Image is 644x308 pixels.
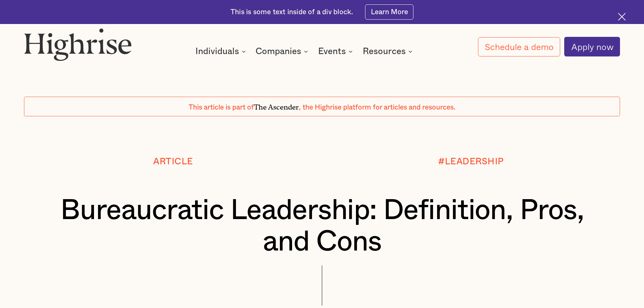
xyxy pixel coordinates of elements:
[24,28,132,61] img: Highrise logo
[195,47,239,55] div: Individuals
[195,47,248,55] div: Individuals
[365,4,413,20] a: Learn More
[299,104,455,111] span: , the Highrise platform for articles and resources.
[49,195,595,258] h1: Bureaucratic Leadership: Definition, Pros, and Cons
[564,37,620,56] a: Apply now
[153,157,193,166] div: Article
[618,13,626,21] img: Cross icon
[363,47,414,55] div: Resources
[318,47,346,55] div: Events
[254,101,299,110] span: The Ascender
[256,47,310,55] div: Companies
[478,37,560,56] a: Schedule a demo
[256,47,301,55] div: Companies
[189,104,254,111] span: This article is part of
[438,157,504,166] div: #LEADERSHIP
[318,47,355,55] div: Events
[231,7,353,17] div: This is some text inside of a div block.
[363,47,406,55] div: Resources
